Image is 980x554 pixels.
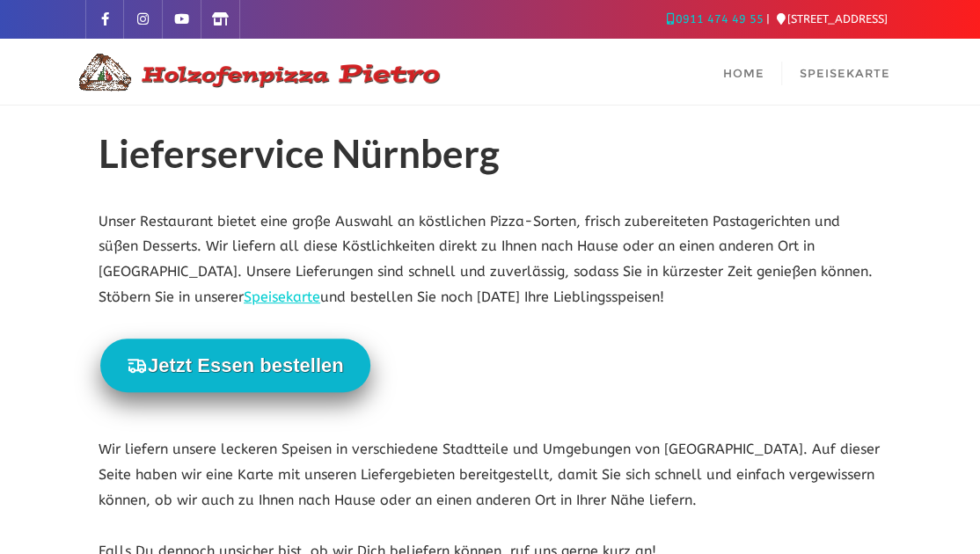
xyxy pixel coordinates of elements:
p: Unser Restaurant bietet eine große Auswahl an köstlichen Pizza-Sorten, frisch zubereiteten Pastag... [99,209,881,310]
a: [STREET_ADDRESS] [777,12,888,26]
p: Wir liefern unsere leckeren Speisen in verschiedene Stadtteile und Umgebungen von [GEOGRAPHIC_DAT... [99,437,881,513]
button: Jetzt Essen bestellen [100,339,370,392]
span: Speisekarte [800,66,890,80]
a: 0911 474 49 55 [667,12,764,26]
a: Speisekarte [244,288,320,305]
h1: Lieferservice Nürnberg [99,132,881,183]
a: Home [706,39,782,105]
a: Speisekarte [782,39,908,105]
img: Logo [72,51,442,93]
span: Home [723,66,764,80]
